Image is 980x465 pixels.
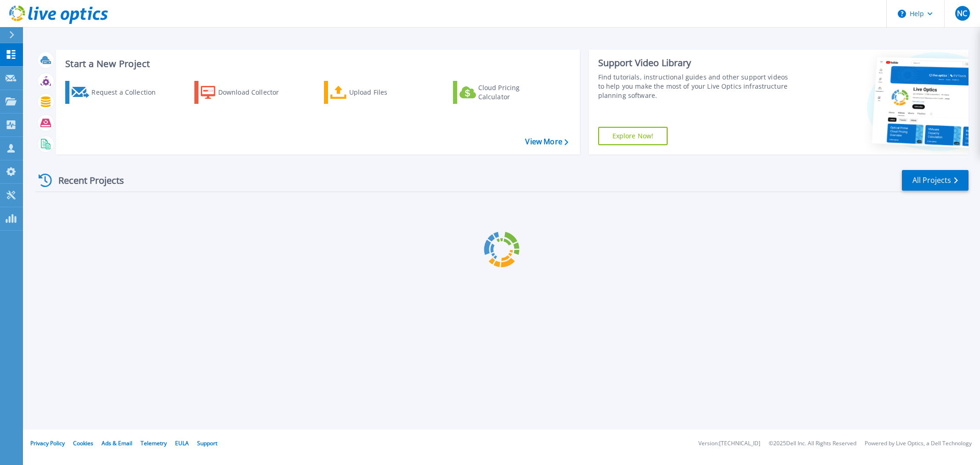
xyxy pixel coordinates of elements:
a: Privacy Policy [30,439,65,447]
span: NC [957,10,967,17]
a: Ads & Email [102,439,132,447]
div: Upload Files [349,83,423,102]
a: View More [525,137,568,146]
div: Recent Projects [35,169,136,192]
li: Powered by Live Optics, a Dell Technology [865,441,972,447]
a: Download Collector [194,81,297,104]
li: © 2025 Dell Inc. All Rights Reserved [769,441,856,447]
div: Support Video Library [598,57,793,69]
li: Version: [TECHNICAL_ID] [698,441,760,447]
a: Request a Collection [65,81,168,104]
a: Telemetry [141,439,167,447]
a: Upload Files [324,81,426,104]
div: Cloud Pricing Calculator [478,83,552,102]
a: Support [197,439,217,447]
div: Download Collector [218,83,292,102]
h3: Start a New Project [65,59,568,69]
a: All Projects [902,170,969,191]
a: Explore Now! [598,127,668,145]
div: Request a Collection [91,83,165,102]
a: Cookies [73,439,93,447]
div: Find tutorials, instructional guides and other support videos to help you make the most of your L... [598,73,793,100]
a: Cloud Pricing Calculator [453,81,555,104]
a: EULA [175,439,189,447]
